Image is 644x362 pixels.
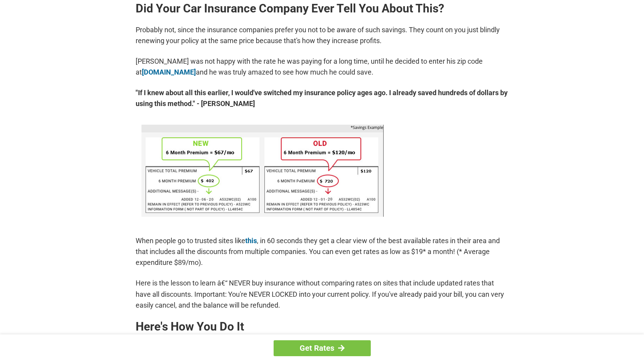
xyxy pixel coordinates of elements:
[136,235,509,268] p: When people go to trusted sites like , in 60 seconds they get a clear view of the best available ...
[274,340,371,356] a: Get Rates
[136,56,509,78] p: [PERSON_NAME] was not happy with the rate he was paying for a long time, until he decided to ente...
[245,237,257,245] a: this
[136,24,509,46] p: Probably not, since the insurance companies prefer you not to be aware of such savings. They coun...
[136,2,509,15] h2: Did Your Car Insurance Company Ever Tell You About This?
[136,278,509,310] p: Here is the lesson to learn â€“ NEVER buy insurance without comparing rates on sites that include...
[142,68,196,76] a: [DOMAIN_NAME]
[136,320,509,333] h2: Here's How You Do It
[141,125,384,217] img: savings
[136,87,509,109] strong: "If I knew about all this earlier, I would've switched my insurance policy ages ago. I already sa...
